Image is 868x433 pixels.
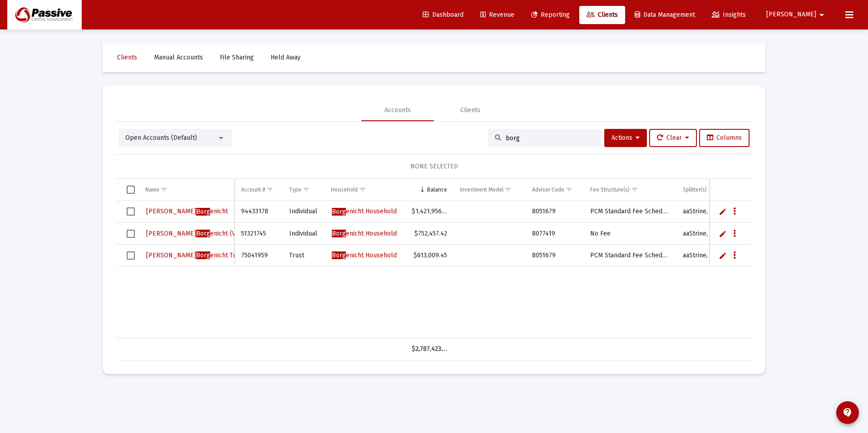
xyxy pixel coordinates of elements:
[531,11,570,19] span: Reporting
[283,201,325,223] td: Individual
[532,186,564,193] div: Advisor Code
[460,186,503,193] div: Investment Model
[332,251,397,259] span: enicht Household
[405,223,454,245] td: $752,457.42
[405,179,454,201] td: Column Balance
[289,186,301,193] div: Type
[566,186,572,193] span: Show filter options for column 'Advisor Code'
[123,162,745,171] div: NONE SELECTED
[331,205,398,218] a: Borgenicht Household
[755,5,838,24] button: [PERSON_NAME]
[405,201,454,223] td: $1,421,956.26
[283,223,325,245] td: Individual
[676,223,747,245] td: aaStrine, zzFountain
[145,186,159,193] div: Name
[147,49,210,67] a: Manual Accounts
[524,6,577,24] a: Reporting
[584,223,676,245] td: No Fee
[154,54,203,61] span: Manual Accounts
[405,245,454,266] td: $613,009.45
[271,54,301,61] span: Held Away
[635,11,695,19] span: Data Management
[161,186,168,193] span: Show filter options for column 'Name'
[579,6,625,24] a: Clients
[332,251,346,259] span: Borg
[14,6,75,24] img: Dashboard
[587,11,618,19] span: Clients
[125,134,197,142] span: Open Accounts (Default)
[506,134,595,142] input: Search
[127,230,135,238] div: Select row
[220,54,254,61] span: File Sharing
[842,407,853,418] mat-icon: contact_support
[412,344,447,354] div: $2,787,423.13
[719,207,727,216] a: Edit
[283,245,325,266] td: Trust
[196,230,210,237] span: Borg
[127,207,135,216] div: Select row
[110,49,144,67] a: Clients
[699,129,750,147] button: Columns
[631,186,638,193] span: Show filter options for column 'Fee Structure(s)'
[505,186,512,193] span: Show filter options for column 'Investment Model'
[707,134,742,142] span: Columns
[325,179,405,201] td: Column Household
[683,186,707,193] div: Splitter(s)
[676,201,747,223] td: aaStrine, zzFountain
[423,11,464,19] span: Dashboard
[331,249,398,262] a: Borgenicht Household
[196,251,210,259] span: Borg
[331,186,358,193] div: Household
[612,134,640,142] span: Actions
[266,186,273,193] span: Show filter options for column 'Account #'
[117,54,137,61] span: Clients
[473,6,522,24] a: Revenue
[627,6,702,24] a: Data Management
[460,106,480,115] div: Clients
[145,227,264,241] a: [PERSON_NAME]Borgenicht (View Only)
[584,245,676,266] td: PCM Standard Fee Schedule
[676,245,747,266] td: aaStrine, zzFountain
[415,6,471,24] a: Dashboard
[676,179,747,201] td: Column Splitter(s)
[649,129,697,147] button: Clear
[454,179,526,201] td: Column Investment Model
[145,249,246,262] a: [PERSON_NAME]Borgenicht Trust
[235,201,283,223] td: 94433178
[146,230,263,237] span: [PERSON_NAME] enicht (View Only)
[359,186,366,193] span: Show filter options for column 'Household'
[427,186,447,193] div: Balance
[263,49,308,67] a: Held Away
[116,179,752,360] div: Data grid
[816,6,827,24] mat-icon: arrow_drop_down
[385,106,411,115] div: Accounts
[139,179,235,201] td: Column Name
[146,207,228,215] span: [PERSON_NAME] enicht
[127,251,135,260] div: Select row
[212,49,261,67] a: File Sharing
[145,205,229,218] a: [PERSON_NAME]Borgenicht
[235,179,283,201] td: Column Account #
[235,223,283,245] td: 51321745
[332,230,397,237] span: enicht Household
[526,201,584,223] td: 8051679
[127,186,135,194] div: Select all
[590,186,630,193] div: Fee Structure(s)
[303,186,310,193] span: Show filter options for column 'Type'
[584,179,676,201] td: Column Fee Structure(s)
[331,227,398,241] a: Borgenicht Household
[196,208,210,216] span: Borg
[657,134,689,142] span: Clear
[480,11,514,19] span: Revenue
[719,230,727,238] a: Edit
[712,11,746,19] span: Insights
[708,186,715,193] span: Show filter options for column 'Splitter(s)'
[719,251,727,260] a: Edit
[332,230,346,237] span: Borg
[235,245,283,266] td: 75041959
[526,179,584,201] td: Column Advisor Code
[332,207,397,215] span: enicht Household
[241,186,265,193] div: Account #
[283,179,325,201] td: Column Type
[332,208,346,216] span: Borg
